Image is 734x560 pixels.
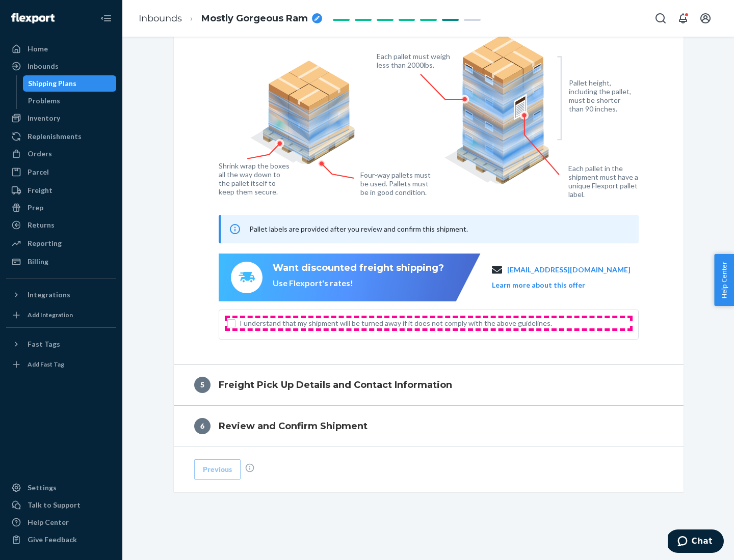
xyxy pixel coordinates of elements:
a: Help Center [6,514,116,530]
span: I understand that my shipment will be turned away if it does not comply with the above guidelines. [240,318,630,328]
a: Home [6,41,116,57]
div: 5 [194,377,211,393]
a: Orders [6,146,116,162]
h4: Freight Pick Up Details and Contact Information [219,378,452,391]
h4: Review and Confirm Shipment [219,419,368,433]
button: 6Review and Confirm Shipment [174,406,684,446]
button: Previous [194,459,241,480]
button: Fast Tags [6,336,116,352]
div: Inventory [28,113,60,123]
div: Add Fast Tag [28,360,64,369]
button: Open notifications [673,8,693,29]
div: Fast Tags [28,339,60,349]
div: Want discounted freight shipping? [273,262,444,275]
button: Learn more about this offer [492,280,585,290]
figcaption: Each pallet must weigh less than 2000lbs. [377,52,453,69]
a: Inventory [6,110,116,126]
a: Freight [6,182,116,199]
a: Problems [23,93,117,109]
div: Home [28,44,48,54]
button: Talk to Support [6,497,116,513]
div: Add Integration [28,311,73,319]
a: Parcel [6,164,116,180]
figcaption: Shrink wrap the boxes all the way down to the pallet itself to keep them secure. [219,161,292,196]
div: Reporting [28,238,62,248]
div: Talk to Support [28,500,81,510]
div: Returns [28,220,55,230]
iframe: Opens a widget where you can chat to one of our agents [668,529,724,555]
a: Inbounds [139,13,182,24]
a: Returns [6,217,116,233]
a: Settings [6,480,116,496]
span: Pallet labels are provided after you review and confirm this shipment. [249,225,468,233]
figcaption: Four-way pallets must be used. Pallets must be in good condition. [360,171,431,197]
figcaption: Each pallet in the shipment must have a unique Flexport pallet label. [568,164,645,199]
div: Help Center [28,517,69,527]
div: Parcel [28,167,49,177]
a: Add Fast Tag [6,356,116,373]
div: Use Flexport's rates! [273,277,444,289]
div: Freight [28,185,53,195]
button: Integrations [6,287,116,303]
figcaption: Pallet height, including the pallet, must be shorter than 90 inches. [569,78,636,113]
button: Close Navigation [96,8,116,29]
ol: breadcrumbs [130,4,330,34]
button: Open account menu [695,8,716,29]
div: 6 [194,418,211,434]
div: Settings [28,483,57,493]
a: Shipping Plans [23,75,117,92]
div: Inbounds [28,61,59,71]
a: Replenishments [6,128,116,145]
a: [EMAIL_ADDRESS][DOMAIN_NAME] [507,265,631,275]
button: Open Search Box [650,8,671,29]
input: I understand that my shipment will be turned away if it does not comply with the above guidelines. [227,319,235,327]
img: Flexport logo [11,13,55,23]
button: 5Freight Pick Up Details and Contact Information [174,365,684,405]
a: Reporting [6,235,116,251]
div: Orders [28,149,52,159]
button: Give Feedback [6,531,116,548]
a: Prep [6,200,116,216]
div: Give Feedback [28,535,77,545]
span: Mostly Gorgeous Ram [201,12,308,25]
a: Add Integration [6,307,116,323]
div: Problems [28,96,60,106]
button: Help Center [714,254,734,306]
div: Shipping Plans [28,78,76,89]
div: Replenishments [28,131,82,142]
a: Inbounds [6,58,116,74]
div: Integrations [28,290,70,300]
div: Billing [28,257,48,267]
a: Billing [6,254,116,270]
div: Prep [28,203,43,213]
